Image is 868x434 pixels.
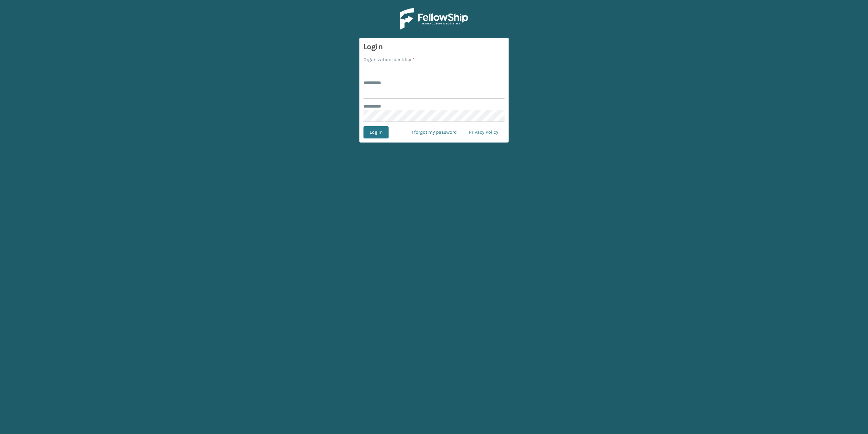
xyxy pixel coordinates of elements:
button: Log In [363,126,389,138]
a: I forgot my password [406,126,463,138]
img: Logo [400,8,468,30]
a: Privacy Policy [463,126,505,138]
label: Organization Identifier [363,56,415,63]
h3: Login [363,42,505,52]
